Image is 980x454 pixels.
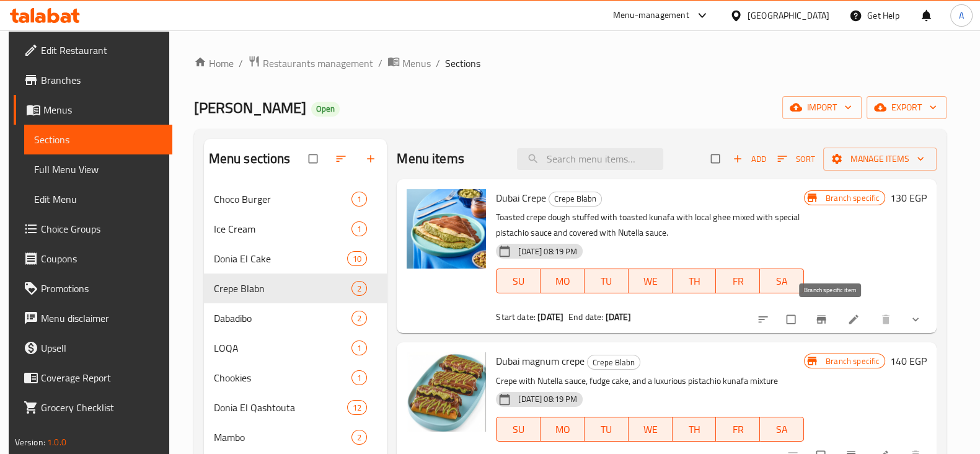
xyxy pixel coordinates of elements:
img: Dubai Crepe [407,189,486,269]
span: SU [501,421,536,438]
button: export [867,96,947,119]
h6: 130 EGP [890,189,927,207]
div: [GEOGRAPHIC_DATA] [748,9,829,22]
span: Choice Groups [41,221,162,236]
span: MO [545,272,580,290]
span: Mambo [214,430,352,445]
span: 1.0.0 [47,434,66,450]
span: Add [733,152,766,166]
div: Crepe Blabn2 [204,274,387,303]
a: Edit menu item [847,313,862,326]
span: Branches [41,73,162,87]
a: Sections [24,125,172,154]
span: Menu disclaimer [41,311,162,326]
div: Dabadibo [214,311,352,326]
span: SA [765,272,799,290]
button: WE [629,417,673,442]
span: Crepe Blabn [549,192,601,206]
span: SU [501,272,536,290]
span: Menus [402,56,431,71]
button: Sort [774,149,818,169]
svg: Show Choices [909,313,922,326]
div: items [351,221,367,236]
span: WE [633,272,668,290]
span: Sort [777,152,815,166]
span: TH [678,421,712,438]
h2: Menu sections [209,149,291,168]
span: End date: [568,309,603,325]
div: Choco Burger1 [204,184,387,214]
div: Chookies1 [204,363,387,393]
span: Edit Restaurant [41,43,162,58]
input: search [517,148,663,170]
div: Crepe Blabn [549,192,602,207]
span: Open [311,104,340,114]
span: 10 [348,253,366,265]
span: LOQA [214,340,352,355]
nav: breadcrumb [194,55,947,71]
span: TU [589,421,624,438]
span: [DATE] 08:19 PM [513,246,582,257]
span: Version: [15,434,45,450]
span: Select section [704,147,730,171]
a: Edit Restaurant [14,35,172,65]
span: A [959,9,964,22]
span: 1 [352,372,366,384]
span: TU [589,272,624,290]
a: Edit Menu [24,184,172,214]
span: Promotions [41,281,162,296]
div: items [351,340,367,355]
span: import [792,100,852,115]
span: Crepe Blabn [214,281,352,296]
img: Dubai magnum crepe [407,352,486,432]
span: MO [545,421,580,438]
li: / [378,56,382,71]
button: MO [541,417,585,442]
span: Edit Menu [34,192,162,207]
p: Toasted crepe dough stuffed with toasted kunafa with local ghee mixed with special pistachio sauc... [496,210,804,241]
div: items [347,400,367,415]
span: Select all sections [301,147,327,171]
a: Coupons [14,244,172,274]
p: Crepe with Nutella sauce, fudge cake, and a luxurious pistachio kunafa mixture [496,373,804,389]
button: sort-choices [749,306,779,333]
a: Menu disclaimer [14,303,172,333]
a: Restaurants management [248,55,373,71]
div: items [351,430,367,445]
button: Branch-specific-item [808,306,837,333]
button: FR [716,417,760,442]
span: Sections [445,56,480,71]
div: items [347,251,367,266]
span: Chookies [214,370,352,385]
button: MO [541,269,585,293]
span: 1 [352,194,366,205]
div: items [351,192,367,207]
button: SA [760,417,804,442]
button: TU [585,417,629,442]
div: Menu-management [613,8,689,23]
div: LOQA1 [204,333,387,363]
span: FR [721,421,755,438]
span: 1 [352,223,366,235]
span: Ice Cream [214,221,352,236]
div: Dabadibo2 [204,303,387,333]
span: Menus [43,102,162,117]
span: Choco Burger [214,192,352,207]
div: Donia El Qashtouta12 [204,393,387,422]
span: FR [721,272,755,290]
span: [DATE] 08:19 PM [513,393,582,405]
span: Sort sections [327,145,357,172]
a: Choice Groups [14,214,172,244]
a: Promotions [14,274,172,303]
span: WE [633,421,668,438]
button: show more [902,306,932,333]
div: Open [311,102,340,117]
b: [DATE] [537,309,563,325]
span: Select to update [779,308,805,331]
button: TU [585,269,629,293]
